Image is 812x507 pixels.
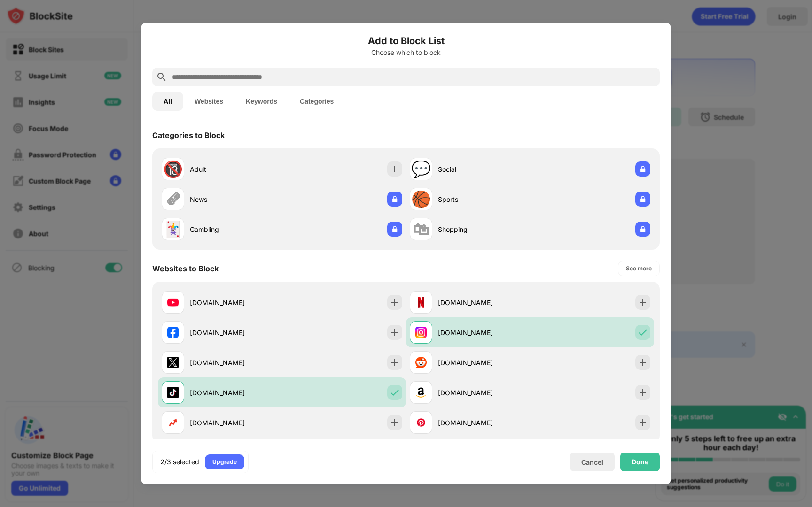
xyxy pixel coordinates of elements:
div: Cancel [581,458,603,466]
button: Keywords [234,92,289,111]
img: favicons [415,417,427,428]
div: [DOMAIN_NAME] [190,298,282,307]
div: Upgrade [212,457,237,467]
img: search.svg [156,71,167,83]
div: Shopping [438,224,530,234]
div: Sports [438,194,530,204]
div: 🗞 [165,190,181,209]
div: [DOMAIN_NAME] [438,418,530,428]
div: 2/3 selected [160,457,199,467]
img: favicons [167,357,179,368]
div: Adult [190,164,282,174]
img: favicons [167,297,179,308]
img: favicons [415,297,427,308]
img: favicons [167,387,179,398]
div: Social [438,164,530,174]
div: Done [632,458,648,466]
div: [DOMAIN_NAME] [438,358,530,368]
div: 🔞 [163,160,183,179]
div: 🏀 [411,190,431,209]
img: favicons [167,417,179,428]
div: [DOMAIN_NAME] [438,328,530,338]
div: Choose which to block [152,49,660,56]
h6: Add to Block List [152,34,660,48]
div: [DOMAIN_NAME] [190,358,282,368]
div: [DOMAIN_NAME] [438,388,530,398]
img: favicons [415,357,427,368]
div: 🃏 [163,220,183,239]
button: Websites [183,92,234,111]
div: [DOMAIN_NAME] [438,298,530,307]
button: All [152,92,183,111]
div: [DOMAIN_NAME] [190,328,282,338]
button: Categories [289,92,345,111]
img: favicons [167,327,179,338]
div: News [190,194,282,204]
img: favicons [415,327,427,338]
div: Websites to Block [152,264,219,273]
div: 🛍 [413,220,429,239]
div: [DOMAIN_NAME] [190,418,282,428]
div: Gambling [190,224,282,234]
img: favicons [415,387,427,398]
div: [DOMAIN_NAME] [190,388,282,398]
div: Categories to Block [152,131,225,140]
div: 💬 [411,160,431,179]
div: See more [626,264,652,273]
